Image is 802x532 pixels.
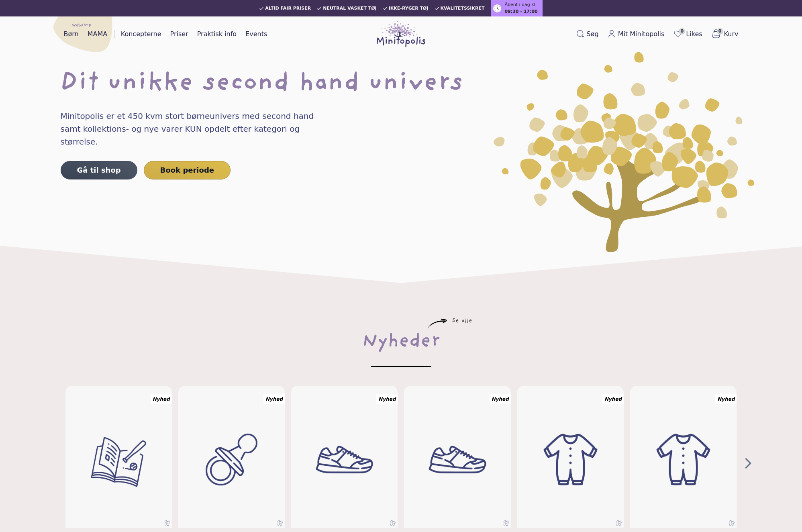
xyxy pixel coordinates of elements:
h1: Dit unikke second hand univers [61,71,742,97]
span: 0 [679,28,685,35]
a: Book periode [144,161,231,179]
span: Kurv [724,29,739,39]
span: Ikke-ryger tøj [389,6,429,11]
a: MAMA [84,28,111,41]
span: 09:30 - 17:00 [504,8,537,15]
a: minitopolis-no-image-shoes-placeholderminitopolis-no-image-shoes-placeholderNyhed [404,386,510,528]
a: Børn [61,28,82,41]
button: Next Page [742,457,755,470]
img: Minitopolis' logo som et gul blomst [494,52,755,252]
div: Nyhed [376,394,398,404]
span: Likes [686,29,702,39]
div: Nyhed [490,394,511,404]
div: Nyhed [602,394,624,404]
div: Nyhed [151,394,172,404]
span: Kvalitetssikret [441,6,485,11]
div: Nyhed [715,394,737,404]
a: Praktisk info [194,28,240,41]
a: minitopolis-no-image-books-games-placeholderminitopolis-no-image-books-games-placeholderNyhed [65,386,172,528]
a: Gå til shop [61,161,137,179]
span: Åbent i dag kl. [504,2,537,8]
a: Priser [167,28,192,41]
button: Søg [573,28,602,41]
span: Søg [587,29,599,39]
span: Neutral vasket tøj [323,6,377,11]
a: 0Likes [670,27,705,41]
a: minitopolis-no-image-shoes-placeholderminitopolis-no-image-shoes-placeholderNyhed [291,386,398,528]
div: Nyhed [263,394,285,404]
a: Events [242,28,270,41]
a: BørnetøjBørnetøjNyhed [517,386,624,528]
a: Se alle [452,319,472,324]
a: Accessories til børnAccessories til børnNyhed [178,386,285,528]
span: Mit Minitopolis [618,29,665,39]
a: Mit Minitopolis [604,28,668,41]
button: 0Kurv [708,27,742,41]
div: Nyheder [362,329,440,355]
a: Koncepterne [118,28,165,41]
span: Altid fair priser [265,6,311,11]
a: BørnetøjBørnetøjNyhed [630,386,737,528]
span: 0 [717,28,723,35]
img: Minitopolis logo [377,21,426,47]
h4: Minitopolis er et 450 kvm stort børneunivers med second hand samt kollektions- og nye varer KUN o... [61,110,331,148]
